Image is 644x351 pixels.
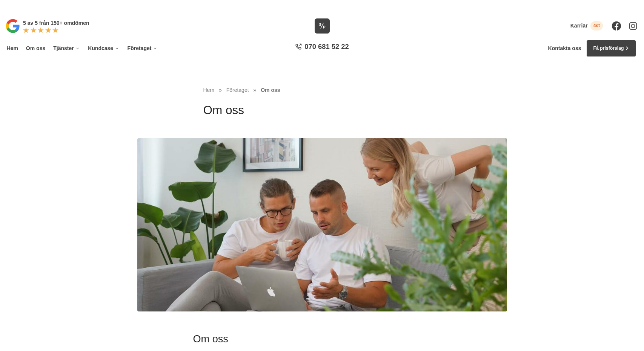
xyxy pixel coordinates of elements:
[253,86,256,94] span: »
[137,138,507,311] img: Smartproduktion,
[23,19,89,27] p: 5 av 5 från 150+ omdömen
[226,87,249,93] span: Företaget
[25,40,46,57] a: Om oss
[226,87,251,93] a: Företaget
[261,87,280,93] a: Om oss
[570,21,603,31] a: Karriär 4st
[3,3,641,9] p: Vi vann Årets Unga Företagare i Dalarna 2024 –
[590,21,603,31] span: 4st
[344,3,406,8] a: Läs pressmeddelandet här!
[219,86,222,94] span: »
[586,40,636,57] a: Få prisförslag
[203,87,215,93] a: Hem
[52,40,81,57] a: Tjänster
[193,332,451,350] h2: Om oss
[203,86,441,94] nav: Breadcrumb
[548,45,581,52] a: Kontakta oss
[126,40,159,57] a: Företaget
[304,42,349,52] span: 070 681 52 22
[5,40,19,57] a: Hem
[292,42,351,55] a: 070 681 52 22
[203,102,441,124] h1: Om oss
[570,23,588,29] span: Karriär
[87,40,121,57] a: Kundcase
[593,45,624,52] span: Få prisförslag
